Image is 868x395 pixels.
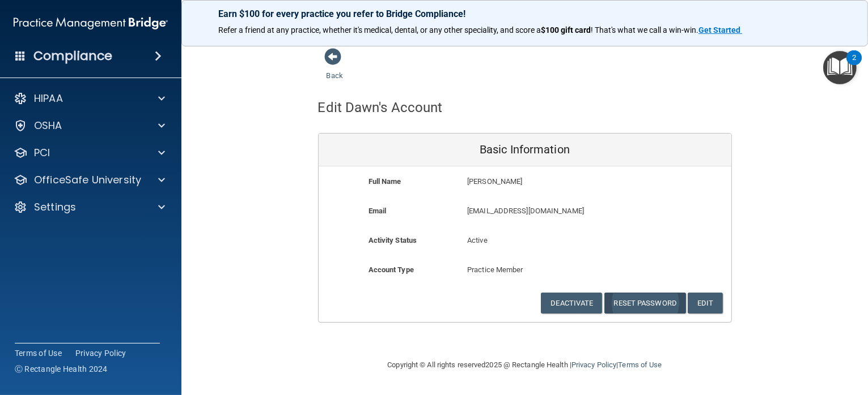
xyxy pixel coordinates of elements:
[14,119,165,132] a: OSHA
[318,347,732,383] div: Copyright © All rights reserved 2025 @ Rectangle Health | |
[467,234,582,247] p: Active
[34,146,50,160] p: PCI
[467,263,582,277] p: Practice Member
[14,92,165,105] a: HIPAA
[14,146,165,160] a: PCI
[14,12,168,35] img: PMB logo
[698,25,742,35] a: Get Started
[34,92,63,105] p: HIPAA
[698,25,740,35] strong: Get Started
[541,293,602,314] button: Deactivate
[218,8,831,19] p: Earn $100 for every practice you refer to Bridge Compliance!
[75,347,126,359] a: Privacy Policy
[852,58,856,72] div: 2
[33,48,112,64] h4: Compliance
[34,200,76,214] p: Settings
[688,293,722,314] button: Edit
[14,200,165,214] a: Settings
[467,175,648,188] p: [PERSON_NAME]
[618,360,662,369] a: Terms of Use
[327,58,343,80] a: Back
[541,25,591,35] strong: $100 gift card
[571,360,616,369] a: Privacy Policy
[319,134,731,166] div: Basic Information
[369,207,387,215] b: Email
[369,265,414,274] b: Account Type
[823,51,857,84] button: Open Resource Center, 2 new notifications
[14,173,165,187] a: OfficeSafe University
[218,25,541,35] span: Refer a friend at any practice, whether it's medical, dental, or any other speciality, and score a
[369,236,417,244] b: Activity Status
[604,293,686,314] button: Reset Password
[15,363,108,375] span: Ⓒ Rectangle Health 2024
[34,119,62,132] p: OSHA
[369,177,401,186] b: Full Name
[15,347,62,359] a: Terms of Use
[467,204,648,218] p: [EMAIL_ADDRESS][DOMAIN_NAME]
[318,100,443,115] h4: Edit Dawn's Account
[34,173,141,187] p: OfficeSafe University
[591,25,698,35] span: ! That's what we call a win-win.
